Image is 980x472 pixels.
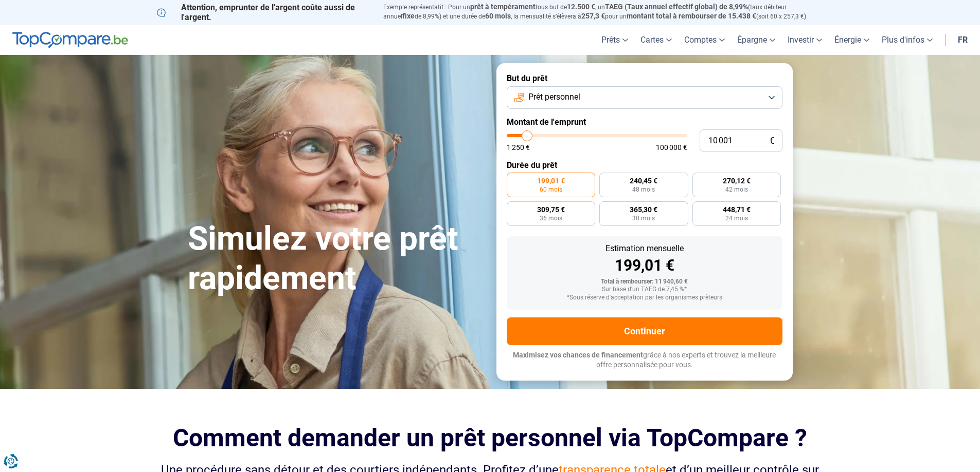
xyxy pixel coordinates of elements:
[157,3,371,22] p: Attention, emprunter de l'argent coûte aussi de l'argent.
[634,25,678,55] a: Cartes
[723,177,751,184] span: 270,12 €
[515,258,774,273] div: 199,01 €
[528,91,580,103] span: Prêt personnel
[781,25,828,55] a: Investir
[470,3,536,11] span: prêt à tempérament
[952,25,974,55] a: fr
[632,215,655,221] span: 30 mois
[507,144,530,151] span: 1 250 €
[656,144,687,151] span: 100 000 €
[595,25,634,55] a: Prêts
[770,137,774,145] span: €
[876,25,939,55] a: Plus d'infos
[725,186,748,193] span: 42 mois
[157,424,824,452] h2: Comment demander un prêt personnel via TopCompare ?
[513,351,643,359] span: Maximisez vos chances de financement
[581,12,605,20] span: 257,3 €
[507,73,782,83] label: But du prêt
[537,177,565,184] span: 199,01 €
[515,244,774,253] div: Estimation mensuelle
[485,12,511,20] span: 60 mois
[632,186,655,193] span: 48 mois
[723,206,751,213] span: 448,71 €
[515,286,774,293] div: Sur base d'un TAEG de 7,45 %*
[507,160,782,170] label: Durée du prêt
[383,3,824,21] p: Exemple représentatif : Pour un tous but de , un (taux débiteur annuel de 8,99%) et une durée de ...
[627,12,756,20] span: montant total à rembourser de 15.438 €
[402,12,415,20] span: fixe
[12,32,128,48] img: TopCompare
[537,206,565,213] span: 309,75 €
[630,177,657,184] span: 240,45 €
[725,215,748,221] span: 24 mois
[605,3,748,11] span: TAEG (Taux annuel effectif global) de 8,99%
[507,117,782,127] label: Montant de l'emprunt
[188,219,484,298] h1: Simulez votre prêt rapidement
[540,186,562,193] span: 60 mois
[630,206,657,213] span: 365,30 €
[567,3,595,11] span: 12.500 €
[515,278,774,286] div: Total à rembourser: 11 940,60 €
[507,317,782,345] button: Continuer
[828,25,876,55] a: Énergie
[507,350,782,370] p: grâce à nos experts et trouvez la meilleure offre personnalisée pour vous.
[731,25,781,55] a: Épargne
[678,25,731,55] a: Comptes
[515,294,774,301] div: *Sous réserve d'acceptation par les organismes prêteurs
[507,86,782,109] button: Prêt personnel
[540,215,562,221] span: 36 mois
